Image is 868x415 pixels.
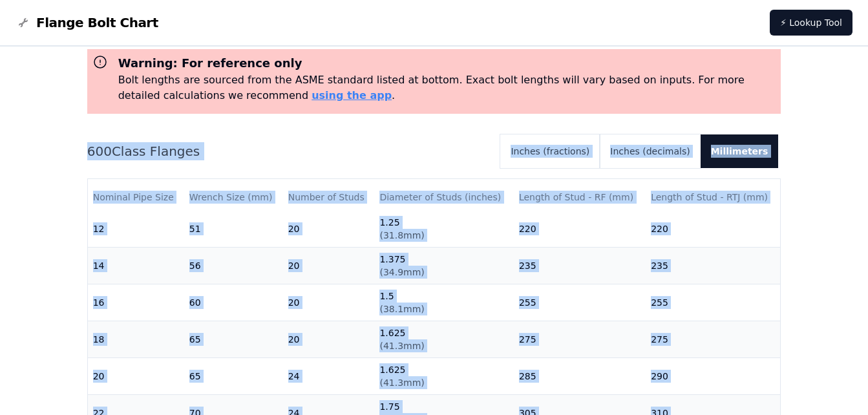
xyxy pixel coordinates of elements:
[646,179,780,216] th: Length of Stud - RTJ (mm)
[514,284,646,321] td: 255
[514,210,646,247] td: 220
[87,142,491,160] h2: 600 Class Flanges
[379,230,424,240] span: ( 31.8mm )
[283,284,375,321] td: 20
[184,179,283,216] th: Wrench Size (mm)
[770,10,852,36] a: ⚡ Lookup Tool
[374,179,513,216] th: Diameter of Studs (inches)
[514,357,646,394] td: 285
[646,210,780,247] td: 220
[16,15,31,30] img: Flange Bolt Chart Logo
[88,321,184,357] td: 18
[184,321,283,357] td: 65
[16,14,158,32] a: Flange Bolt Chart LogoFlange Bolt Chart
[283,179,375,216] th: Number of Studs
[88,210,184,247] td: 12
[88,284,184,321] td: 16
[701,134,779,168] button: Millimeters
[312,89,392,101] a: using the app
[88,179,184,216] th: Nominal Pipe Size
[500,134,600,168] button: Inches (fractions)
[374,357,513,394] td: 1.625
[379,378,424,388] span: ( 41.3mm )
[514,321,646,357] td: 275
[646,247,780,284] td: 235
[646,357,780,394] td: 290
[514,247,646,284] td: 235
[184,284,283,321] td: 60
[184,247,283,284] td: 56
[379,267,424,277] span: ( 34.9mm )
[379,304,424,314] span: ( 38.1mm )
[600,134,700,168] button: Inches (decimals)
[283,210,375,247] td: 20
[374,247,513,284] td: 1.375
[283,247,375,284] td: 20
[118,54,776,72] h3: Warning: For reference only
[36,14,158,32] span: Flange Bolt Chart
[514,179,646,216] th: Length of Stud - RF (mm)
[283,357,375,394] td: 24
[283,321,375,357] td: 20
[646,284,780,321] td: 255
[374,210,513,247] td: 1.25
[646,321,780,357] td: 275
[374,284,513,321] td: 1.5
[184,210,283,247] td: 51
[118,72,776,103] p: Bolt lengths are sourced from the ASME standard listed at bottom. Exact bolt lengths will vary ba...
[88,357,184,394] td: 20
[374,321,513,357] td: 1.625
[184,357,283,394] td: 65
[88,247,184,284] td: 14
[379,341,424,351] span: ( 41.3mm )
